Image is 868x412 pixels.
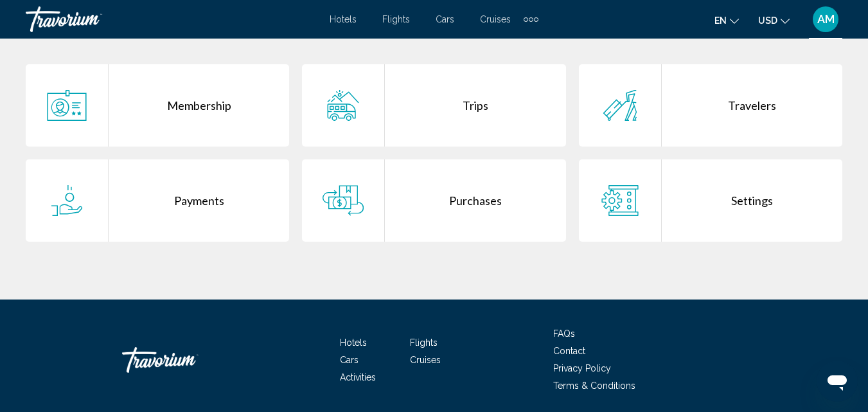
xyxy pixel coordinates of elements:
[436,14,454,24] a: Cars
[340,372,376,382] a: Activities
[382,14,410,24] a: Flights
[758,15,777,26] span: USD
[410,355,441,365] a: Cruises
[302,159,565,242] a: Purchases
[817,13,835,26] span: AM
[579,64,842,147] a: Travelers
[109,159,289,242] div: Payments
[26,159,289,242] a: Payments
[410,337,438,348] a: Flights
[553,328,575,339] a: FAQs
[302,64,565,147] a: Trips
[26,6,317,32] a: Travorium
[714,11,739,30] button: Change language
[480,14,511,24] a: Cruises
[817,361,858,402] iframe: Button to launch messaging window
[714,15,727,26] span: en
[385,159,565,242] div: Purchases
[553,381,635,391] a: Terms & Conditions
[385,64,565,147] div: Trips
[109,64,289,147] div: Membership
[340,337,367,348] a: Hotels
[662,64,842,147] div: Travelers
[330,14,357,24] a: Hotels
[809,6,842,33] button: User Menu
[122,341,251,379] a: Travorium
[662,159,842,242] div: Settings
[26,64,289,147] a: Membership
[524,9,538,30] button: Extra navigation items
[579,159,842,242] a: Settings
[553,346,585,356] a: Contact
[340,355,359,365] a: Cars
[553,363,611,373] a: Privacy Policy
[758,11,790,30] button: Change currency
